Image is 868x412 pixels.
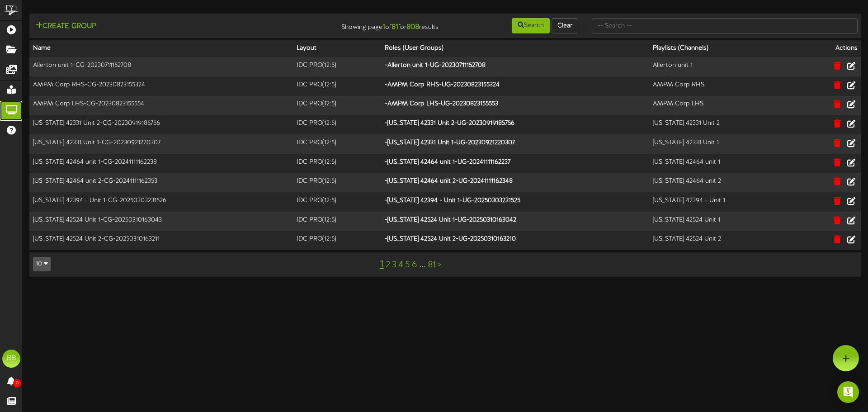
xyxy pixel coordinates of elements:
[386,260,390,270] a: 2
[33,257,51,271] button: 10
[293,96,381,115] td: IDC PRO ( 12:5 )
[29,76,293,96] td: AMPM Corp RHS-CG-20230823155324
[293,40,381,57] th: Layout
[29,212,293,231] td: [US_STATE] 42524 Unit 1-CG-20250310163043
[29,96,293,115] td: AMPM Corp LHS-CG-20230823155554
[381,154,649,173] th: - [US_STATE] 42464 unit 1-UG-20241111162237
[438,260,441,270] a: >
[29,154,293,173] td: [US_STATE] 42464 unit 1-CG-20241111162238
[653,177,795,186] div: [US_STATE] 42464 unit 2
[293,173,381,193] td: IDC PRO ( 12:5 )
[653,235,795,244] div: [US_STATE] 42524 Unit 2
[406,23,419,31] strong: 808
[398,260,403,270] a: 4
[293,76,381,96] td: IDC PRO ( 12:5 )
[405,260,410,270] a: 5
[653,196,795,205] div: [US_STATE] 42394 - Unit 1
[592,18,858,33] input: -- Search --
[29,231,293,250] td: [US_STATE] 42524 Unit 2-CG-20250310163211
[293,231,381,250] td: IDC PRO ( 12:5 )
[512,18,550,33] button: Search
[293,212,381,231] td: IDC PRO ( 12:5 )
[293,115,381,135] td: IDC PRO ( 12:5 )
[293,192,381,212] td: IDC PRO ( 12:5 )
[392,260,396,270] a: 3
[381,192,649,212] th: - [US_STATE] 42394 - Unit 1-UG-20250303231525
[552,18,578,33] button: Clear
[381,57,649,76] th: - Allerton unit 1-UG-20230711152708
[381,231,649,250] th: - [US_STATE] 42524 Unit 2-UG-20250310163210
[428,260,436,270] a: 81
[412,260,417,270] a: 6
[33,21,99,32] button: Create Group
[381,96,649,115] th: - AMPM Corp LHS-UG-20230823155553
[381,212,649,231] th: - [US_STATE] 42524 Unit 1-UG-20250310163042
[29,57,293,76] td: Allerton unit 1-CG-20230711152708
[2,350,20,368] div: BB
[293,154,381,173] td: IDC PRO ( 12:5 )
[381,173,649,193] th: - [US_STATE] 42464 unit 2-UG-20241111162348
[798,40,861,57] th: Actions
[13,379,21,388] span: 0
[293,57,381,76] td: IDC PRO ( 12:5 )
[653,138,795,147] div: [US_STATE] 42331 Unit 1
[382,23,385,31] strong: 1
[653,158,795,167] div: [US_STATE] 42464 unit 1
[293,134,381,154] td: IDC PRO ( 12:5 )
[419,260,426,270] a: ...
[837,381,859,403] div: Open Intercom Messenger
[649,40,798,57] th: Playlists (Channels)
[653,81,795,90] div: AMPM Corp RHS
[653,216,795,225] div: [US_STATE] 42524 Unit 1
[392,23,398,31] strong: 81
[29,173,293,193] td: [US_STATE] 42464 unit 2-CG-20241111162353
[381,76,649,96] th: - AMPM Corp RHS-UG-20230823155324
[653,99,795,109] div: AMPM Corp LHS
[29,134,293,154] td: [US_STATE] 42331 Unit 1-CG-20230921220307
[29,192,293,212] td: [US_STATE] 42394 - Unit 1-CG-20250303231526
[29,115,293,135] td: [US_STATE] 42331 Unit 2-CG-20230919185756
[653,61,795,70] div: Allerton unit 1
[653,119,795,128] div: [US_STATE] 42331 Unit 2
[29,40,293,57] th: Name
[381,40,649,57] th: Roles (User Groups)
[380,259,384,270] a: 1
[381,134,649,154] th: - [US_STATE] 42331 Unit 1-UG-20230921220307
[381,115,649,135] th: - [US_STATE] 42331 Unit 2-UG-20230919185756
[306,17,445,33] div: Showing page of for results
